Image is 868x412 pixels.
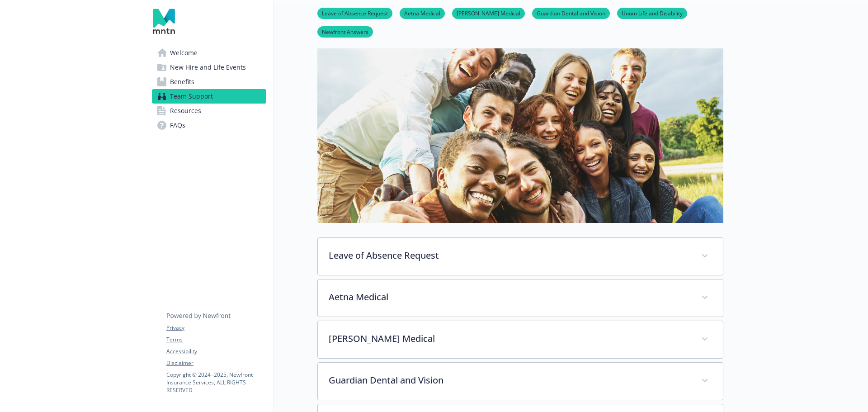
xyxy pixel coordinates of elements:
[166,371,266,394] p: Copyright © 2024 - 2025 , Newfront Insurance Services, ALL RIGHTS RESERVED
[170,104,201,118] span: Resources
[400,9,445,17] a: Aetna Medical
[318,363,723,400] div: Guardian Dental and Vision
[152,60,266,75] a: New Hire and Life Events
[170,118,185,133] span: FAQs
[318,321,723,358] div: [PERSON_NAME] Medical
[170,75,194,89] span: Benefits
[452,9,525,17] a: [PERSON_NAME] Medical
[318,279,723,317] div: Aetna Medical
[317,27,373,36] a: Newfront Answers
[152,104,266,118] a: Resources
[317,9,392,17] a: Leave of Absence Request
[152,89,266,104] a: Team Support
[329,374,690,387] p: Guardian Dental and Vision
[166,336,266,344] a: Terms
[152,75,266,89] a: Benefits
[317,48,723,223] img: team support page banner
[329,290,690,304] p: Aetna Medical
[170,60,246,75] span: New Hire and Life Events
[617,9,687,17] a: Unum Life and Disability
[152,118,266,133] a: FAQs
[152,46,266,60] a: Welcome
[170,89,213,104] span: Team Support
[166,347,266,355] a: Accessibility
[318,238,723,275] div: Leave of Absence Request
[532,9,610,17] a: Guardian Dental and Vision
[170,46,198,60] span: Welcome
[329,249,690,262] p: Leave of Absence Request
[166,359,266,367] a: Disclaimer
[329,332,690,346] p: [PERSON_NAME] Medical
[166,324,266,332] a: Privacy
